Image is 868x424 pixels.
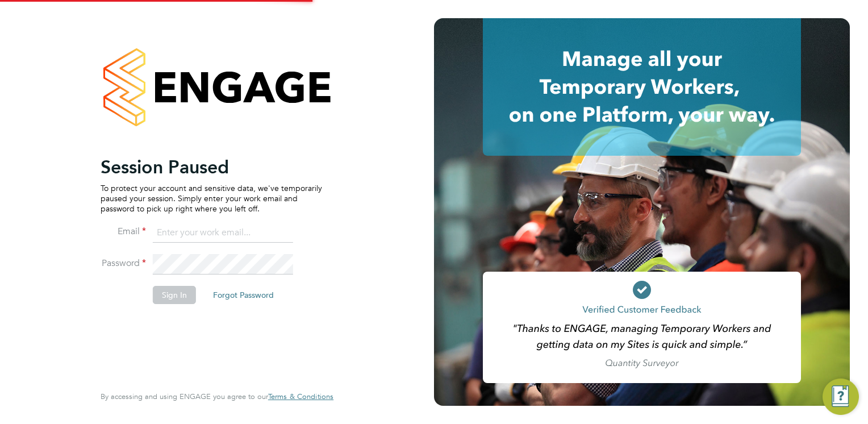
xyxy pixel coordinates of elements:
[101,257,146,269] label: Password
[101,156,322,178] h2: Session Paused
[101,183,322,214] p: To protect your account and sensitive data, we've temporarily paused your session. Simply enter y...
[268,392,333,401] span: Terms & Conditions
[823,379,859,415] button: Engage Resource Center
[268,392,333,401] a: Terms & Conditions
[153,286,196,304] button: Sign In
[204,286,283,304] button: Forgot Password
[101,226,146,238] label: Email
[101,392,333,401] span: By accessing and using ENGAGE you agree to our
[153,223,293,243] input: Enter your work email...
